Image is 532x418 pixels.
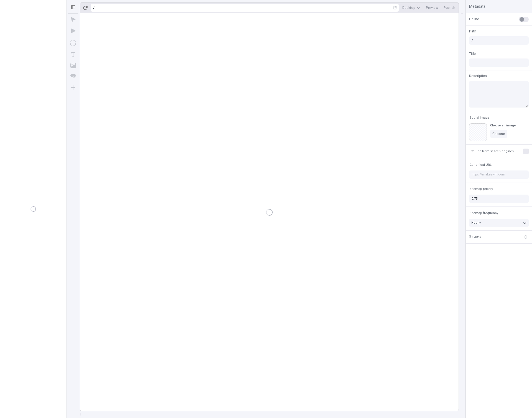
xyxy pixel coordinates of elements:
[470,149,514,153] span: Exclude from search engines
[469,162,493,168] button: Canonical URL
[68,72,78,81] button: Button
[469,210,499,216] button: Sitemap frequency
[469,114,491,121] button: Social Image
[400,4,423,12] button: Desktop
[490,123,516,128] div: Choose an image
[470,163,492,167] span: Canonical URL
[469,73,487,78] span: Description
[469,148,515,155] button: Exclude from search engines
[444,6,455,10] span: Publish
[469,186,494,192] button: Sitemap priority
[471,220,481,225] span: Hourly
[469,51,476,56] span: Title
[490,130,507,138] button: Choose
[470,187,493,191] span: Sitemap priority
[426,6,438,10] span: Preview
[469,235,481,239] div: Snippets
[93,6,94,10] div: /
[469,219,529,227] button: Hourly
[68,38,78,48] button: Box
[424,4,440,12] button: Preview
[469,170,529,179] input: https://makeswift.com
[470,211,498,215] span: Sitemap frequency
[469,29,476,34] span: Path
[469,17,479,22] span: Online
[68,49,78,59] button: Text
[441,4,457,12] button: Publish
[68,60,78,70] button: Image
[402,6,415,10] span: Desktop
[470,116,490,120] span: Social Image
[492,132,505,136] span: Choose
